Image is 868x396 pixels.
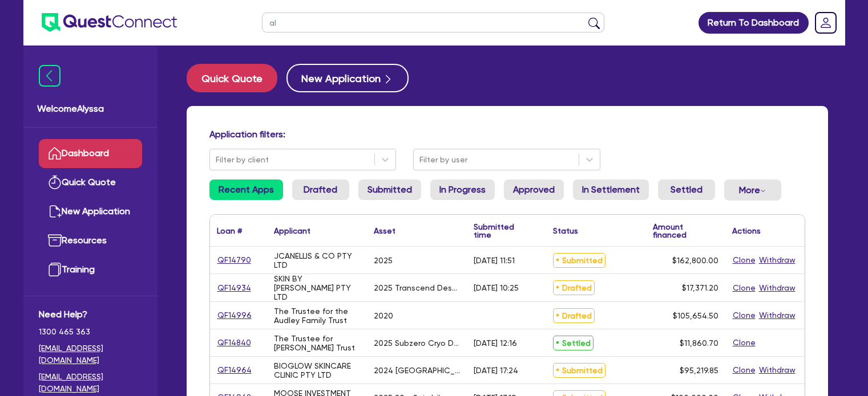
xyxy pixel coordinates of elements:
[358,179,421,200] a: Submitted
[672,256,718,265] span: $162,800.00
[37,102,144,116] span: Welcome Alyssa
[217,309,252,322] a: QF14996
[39,139,142,168] a: Dashboard
[811,8,841,38] a: Dropdown toggle
[732,281,756,295] button: Clone
[374,311,393,320] div: 2020
[39,65,60,87] img: icon-menu-close
[430,179,495,200] a: In Progress
[374,366,460,375] div: 2024 [GEOGRAPHIC_DATA]
[699,12,809,34] a: Return To Dashboard
[758,281,796,295] button: Withdraw
[292,179,349,200] a: Drafted
[274,227,310,235] div: Applicant
[217,254,252,267] a: QF14790
[732,364,756,377] button: Clone
[374,227,395,235] div: Asset
[553,336,594,350] span: Settled
[274,361,360,379] div: BIOGLOW SKINCARE CLINIC PTY LTD
[48,234,62,247] img: resources
[658,179,715,200] a: Settled
[724,179,781,201] button: Dropdown toggle
[474,283,519,292] div: [DATE] 10:25
[553,308,595,323] span: Drafted
[758,254,796,267] button: Withdraw
[42,13,177,32] img: quest-connect-logo-blue
[187,64,277,92] button: Quick Quote
[187,64,286,92] a: Quick Quote
[39,326,142,338] span: 1300 465 363
[732,227,761,235] div: Actions
[217,336,252,349] a: QF14840
[573,179,649,200] a: In Settlement
[374,283,460,292] div: 2025 Transcend Desktop BBR SHR
[39,255,142,284] a: Training
[474,338,517,348] div: [DATE] 12:16
[758,364,796,377] button: Withdraw
[262,13,604,32] input: Search by name, application ID or mobile number...
[474,223,529,239] div: Submitted time
[274,251,360,270] div: JCANELLIS & CO PTY LTD
[209,129,805,140] h4: Application filters:
[217,281,252,295] a: QF14934
[673,311,718,320] span: $105,654.50
[217,227,242,235] div: Loan #
[39,371,142,395] a: [EMAIL_ADDRESS][DOMAIN_NAME]
[680,338,718,348] span: $11,860.70
[39,226,142,255] a: Resources
[374,256,393,265] div: 2025
[553,227,578,235] div: Status
[48,175,62,189] img: quick-quote
[274,334,360,352] div: The Trustee for [PERSON_NAME] Trust
[39,168,142,197] a: Quick Quote
[286,64,409,92] button: New Application
[553,253,605,268] span: Submitted
[39,197,142,226] a: New Application
[732,336,756,349] button: Clone
[274,307,360,325] div: The Trustee for the Audley Family Trust
[504,179,564,200] a: Approved
[217,364,252,377] a: QF14964
[474,256,515,265] div: [DATE] 11:51
[48,263,62,276] img: training
[553,280,595,295] span: Drafted
[374,338,460,348] div: 2025 Subzero Cryo Device
[682,283,718,292] span: $17,371.20
[39,308,142,321] span: Need Help?
[732,309,756,322] button: Clone
[39,342,142,366] a: [EMAIL_ADDRESS][DOMAIN_NAME]
[474,366,518,375] div: [DATE] 17:24
[758,309,796,322] button: Withdraw
[274,274,360,301] div: SKIN BY [PERSON_NAME] PTY LTD
[553,363,605,378] span: Submitted
[732,254,756,267] button: Clone
[680,366,718,375] span: $95,219.85
[209,179,283,200] a: Recent Apps
[653,223,718,239] div: Amount financed
[48,205,62,218] img: new-application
